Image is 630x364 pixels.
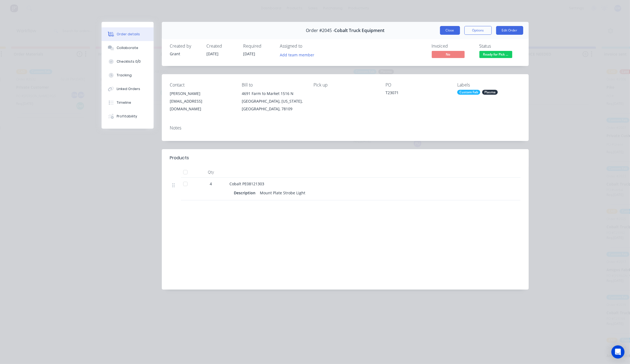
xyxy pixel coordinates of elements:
div: 4691 Farm to Market 1516 N[GEOGRAPHIC_DATA], [US_STATE], [GEOGRAPHIC_DATA], 78109 [242,90,305,113]
div: Open Intercom Messenger [611,345,625,359]
button: Order details [102,27,154,41]
button: Profitability [102,109,154,123]
button: Linked Orders [102,82,154,96]
span: [DATE] [207,51,219,56]
div: Timeline [117,100,131,105]
button: Checklists 0/0 [102,55,154,68]
span: 4 [210,181,212,187]
button: Ready for Pick ... [479,51,512,59]
div: 4691 Farm to Market 1516 N [242,90,305,97]
div: PO [386,82,448,88]
span: Cobalt PE08121303 [230,181,264,186]
span: Order #2045 - [306,28,334,33]
div: [GEOGRAPHIC_DATA], [US_STATE], [GEOGRAPHIC_DATA], 78109 [242,97,305,113]
div: Status [479,44,520,49]
button: Add team member [280,51,317,58]
button: Timeline [102,96,154,109]
button: Add team member [277,51,317,58]
div: [PERSON_NAME] [170,90,233,97]
div: Custom Fab [457,90,480,95]
div: Checklists 0/0 [117,59,141,64]
div: Invoiced [432,44,473,49]
div: [PERSON_NAME][EMAIL_ADDRESS][DOMAIN_NAME] [170,90,233,113]
button: Close [440,26,460,35]
button: Tracking [102,68,154,82]
button: Edit Order [496,26,523,35]
div: Mount Plate Strobe Light [258,189,308,197]
button: Collaborate [102,41,154,55]
div: T23071 [386,90,448,97]
span: Cobalt Truck Equipment [334,28,384,33]
div: Pick up [313,82,376,88]
div: Plasma [482,90,498,95]
div: Assigned to [280,44,335,49]
div: Profitability [117,114,137,119]
div: Description [234,189,258,197]
span: Ready for Pick ... [479,51,512,58]
div: [EMAIL_ADDRESS][DOMAIN_NAME] [170,97,233,113]
span: No [432,51,465,58]
div: Bill to [242,82,305,88]
div: Notes [170,125,520,131]
span: [DATE] [243,51,255,56]
div: Collaborate [117,45,138,50]
div: Linked Orders [117,86,140,91]
div: Tracking [117,73,132,78]
button: Options [464,26,492,35]
div: Created [207,44,237,49]
div: Qty [195,167,228,178]
div: Products [170,155,189,161]
div: Labels [457,82,520,88]
div: Created by [170,44,200,49]
div: Grant [170,51,200,57]
div: Required [243,44,274,49]
div: Order details [117,32,140,37]
div: Contact [170,82,233,88]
